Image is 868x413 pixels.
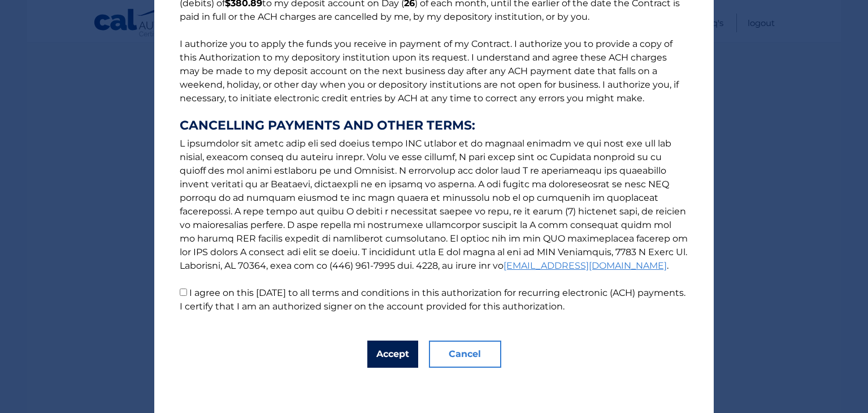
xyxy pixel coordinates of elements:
button: Cancel [429,341,501,368]
button: Accept [367,341,418,368]
label: I agree on this [DATE] to all terms and conditions in this authorization for recurring electronic... [180,287,685,312]
a: [EMAIL_ADDRESS][DOMAIN_NAME] [504,260,667,271]
strong: CANCELLING PAYMENTS AND OTHER TERMS: [180,119,688,132]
